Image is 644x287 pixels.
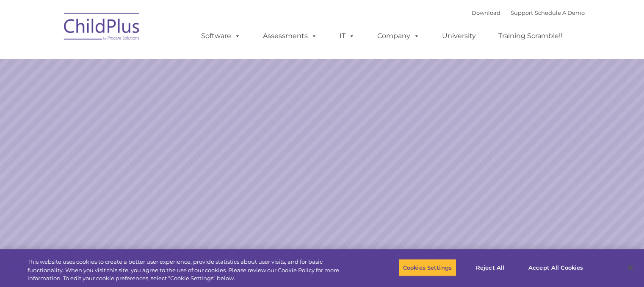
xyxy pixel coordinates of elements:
a: Company [369,28,428,44]
img: ChildPlus by Procare Solutions [60,7,144,49]
a: Training Scramble!! [490,28,571,44]
a: IT [331,28,363,44]
a: University [434,28,484,44]
font: | [472,9,585,16]
div: This website uses cookies to create a better user experience, provide statistics about user visit... [28,258,354,283]
button: Accept All Cookies [524,259,588,276]
button: Reject All [464,259,517,276]
button: Close [621,258,640,277]
a: Software [193,28,249,44]
a: Download [472,9,500,16]
a: Schedule A Demo [535,9,585,16]
a: Support [511,9,533,16]
button: Cookies Settings [398,259,456,276]
a: Assessments [254,28,326,44]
